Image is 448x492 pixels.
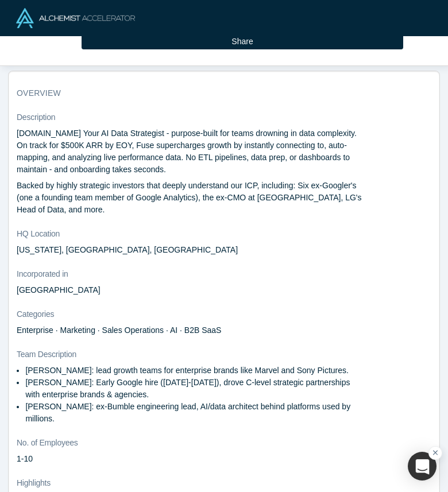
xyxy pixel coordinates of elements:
dt: Description [17,111,431,123]
dt: Highlights [17,477,431,489]
li: [PERSON_NAME]: Early Google hire ([DATE]-[DATE]), drove C-level strategic partnerships with enter... [25,377,362,401]
p: [DOMAIN_NAME] Your AI Data Strategist - purpose-built for teams drowning in data complexity. On t... [17,127,362,176]
li: [PERSON_NAME]: lead growth teams for enterprise brands like Marvel and Sony Pictures. [25,365,362,377]
dd: [GEOGRAPHIC_DATA] [17,284,362,296]
h3: overview [17,87,415,99]
span: Enterprise · Marketing · Sales Operations · AI · B2B SaaS [17,326,221,335]
li: [PERSON_NAME]: ex-Bumble engineering lead, AI/data architect behind platforms used by millions. [25,401,362,425]
dt: Categories [17,308,431,320]
dt: Incorporated in [17,268,431,280]
dd: 1-10 [17,453,362,465]
dt: HQ Location [17,228,431,240]
p: Backed by highly strategic investors that deeply understand our ICP, including: Six ex-Googler's ... [17,180,362,216]
dt: No. of Employees [17,437,431,449]
dd: [US_STATE], [GEOGRAPHIC_DATA], [GEOGRAPHIC_DATA] [17,244,362,256]
button: Share [82,33,403,49]
img: Alchemist Logo [16,8,135,28]
dt: Team Description [17,348,431,361]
